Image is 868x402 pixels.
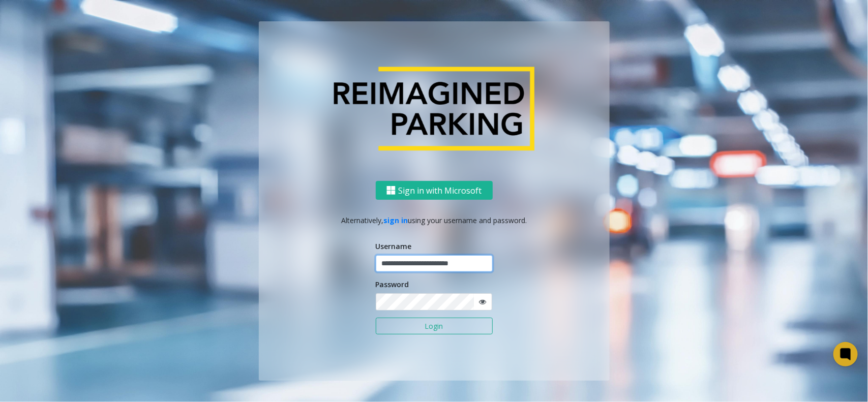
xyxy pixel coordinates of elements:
p: Alternatively, using your username and password. [269,215,600,226]
label: Username [376,241,412,252]
a: sign in [383,215,408,225]
button: Sign in with Microsoft [376,181,493,200]
label: Password [376,279,409,290]
button: Login [376,318,493,335]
